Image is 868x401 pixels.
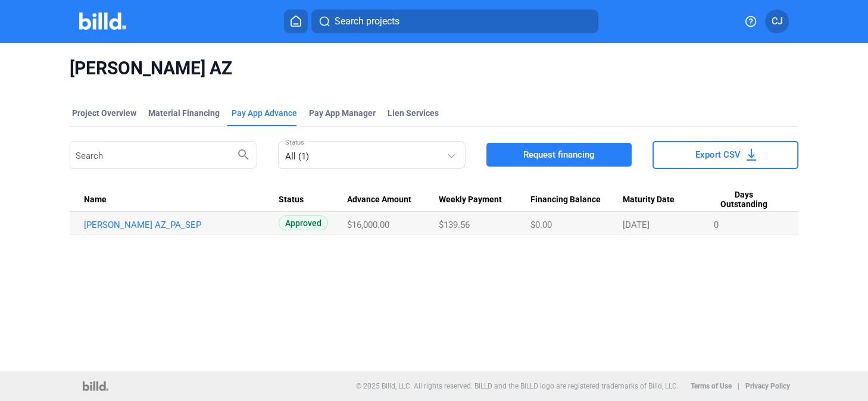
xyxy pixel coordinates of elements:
span: Weekly Payment [439,195,502,205]
span: [DATE] [623,220,650,230]
span: Advance Amount [347,195,411,205]
p: © 2025 Billd, LLC. All rights reserved. BILLD and the BILLD logo are registered trademarks of Bil... [356,382,679,390]
button: Request financing [486,143,632,167]
span: Status [279,195,304,205]
div: Name [84,195,279,205]
span: CJ [772,14,783,29]
b: Terms of Use [691,382,732,390]
span: Approved [279,215,328,230]
div: Advance Amount [347,195,439,205]
span: Maturity Date [623,195,675,205]
button: Export CSV [652,141,798,169]
div: Financing Balance [530,195,623,205]
img: Billd Company Logo [79,12,126,30]
div: Weekly Payment [439,195,530,205]
span: $16,000.00 [347,220,389,230]
span: $139.56 [439,220,470,230]
span: Name [84,195,107,205]
mat-icon: search [236,147,251,161]
span: [PERSON_NAME] AZ [70,57,799,80]
span: $0.00 [530,220,552,230]
div: Project Overview [72,107,136,119]
div: Pay App Advance [232,107,297,119]
div: Days Outstanding [714,190,784,210]
span: Pay App Manager [309,107,376,119]
img: logo [83,381,108,391]
span: Request financing [523,149,595,161]
mat-select-trigger: All (1) [285,151,309,162]
div: Material Financing [148,107,220,119]
div: Maturity Date [623,195,714,205]
div: Status [279,195,347,205]
span: Search projects [334,14,399,29]
p: | [738,382,739,390]
span: Financing Balance [530,195,601,205]
button: CJ [765,10,789,33]
a: [PERSON_NAME] AZ_PA_SEP [84,220,279,230]
span: Export CSV [695,149,741,161]
b: Privacy Policy [745,382,790,390]
span: 0 [714,220,719,230]
div: Lien Services [388,107,439,119]
span: Days Outstanding [714,190,773,210]
button: Search projects [311,10,598,33]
